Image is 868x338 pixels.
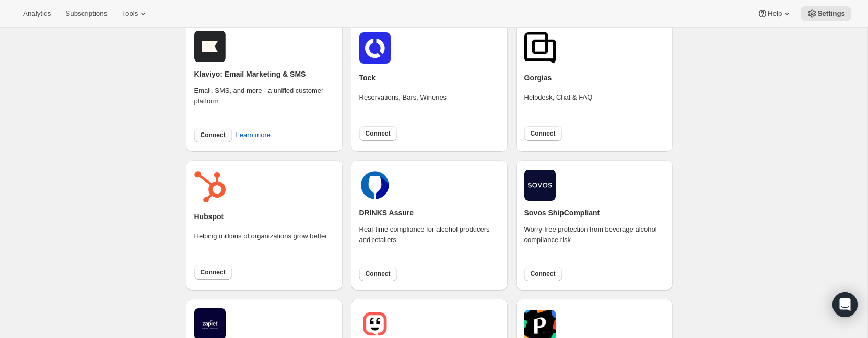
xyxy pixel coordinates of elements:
span: Connect [201,131,226,139]
button: Connect [359,267,397,281]
button: Connect [194,265,232,280]
h2: Sovos ShipCompliant [524,208,600,218]
img: hubspot.png [194,171,226,202]
img: drinks.png [359,170,391,201]
button: Settings [801,6,851,21]
button: Help [751,6,799,21]
span: Learn more [236,130,271,140]
span: Help [768,9,782,18]
div: Real-time compliance for alcohol producers and retailers [359,224,499,260]
button: Learn more [230,127,277,143]
span: Analytics [23,9,51,18]
button: Analytics [17,6,57,21]
button: Subscriptions [59,6,113,21]
span: Connect [201,268,226,276]
button: Connect [524,126,562,141]
div: Helpdesk, Chat & FAQ [524,92,593,117]
span: Tools [122,9,138,18]
button: Tools [115,6,155,21]
div: Worry-free protection from beverage alcohol compliance risk [524,224,664,260]
span: Settings [817,9,845,18]
h2: Klaviyo: Email Marketing & SMS [194,69,306,79]
span: Connect [366,270,391,278]
button: Connect [194,128,232,142]
div: Helping millions of organizations grow better [194,231,327,256]
h2: Tock [359,73,376,83]
div: Reservations, Bars, Wineries [359,92,447,117]
span: Connect [531,270,556,278]
button: Connect [524,267,562,281]
div: Open Intercom Messenger [832,292,858,317]
h2: Hubspot [194,211,224,222]
span: Connect [366,129,391,138]
h2: Gorgias [524,73,552,83]
button: Connect [359,126,397,141]
div: Email, SMS, and more - a unified customer platform [194,86,334,121]
img: tockicon.png [359,32,391,64]
img: shipcompliant.png [524,170,556,201]
img: gorgias.png [524,32,556,64]
span: Connect [531,129,556,138]
h2: DRINKS Assure [359,208,414,218]
span: Subscriptions [65,9,107,18]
